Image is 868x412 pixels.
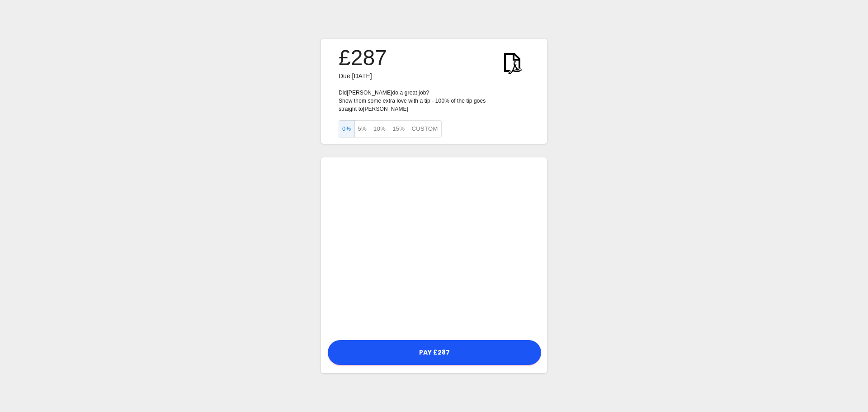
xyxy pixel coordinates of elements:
[370,120,389,138] button: 10%
[325,162,542,334] iframe: Secure payment input frame
[339,120,355,138] button: 0%
[339,72,372,80] span: Due [DATE]
[408,120,441,138] button: Custom
[328,340,541,365] button: Pay £287
[389,120,408,138] button: 15%
[339,89,529,113] p: Did [PERSON_NAME] do a great job? Show them some extra love with a tip - 100% of the tip goes str...
[354,120,371,138] button: 5%
[495,45,529,80] img: KWtEnYElUAjQEnRfPUW9W5ea6t5aBiGYRiGYRiGYRg1o9H4B2ScLFicwGxqAAAAAElFTkSuQmCC
[339,45,387,71] h3: £287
